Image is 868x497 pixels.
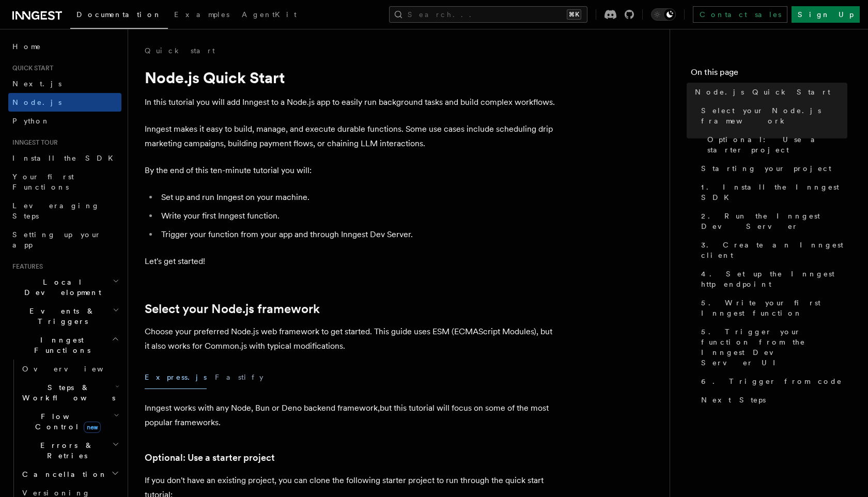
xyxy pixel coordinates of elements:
[12,201,100,220] span: Leveraging Steps
[8,74,121,93] a: Next.js
[168,3,236,28] a: Examples
[236,3,303,28] a: AgentKit
[158,209,558,223] li: Write your first Inngest function.
[12,80,61,88] span: Next.js
[701,105,847,126] span: Select your Node.js framework
[701,298,847,318] span: 5. Write your first Inngest function
[8,225,121,254] a: Setting up your app
[697,265,847,293] a: 4. Set up the Inngest http endpoint
[8,112,121,130] a: Python
[12,117,50,125] span: Python
[707,134,847,155] span: Optional: Use a starter project
[691,83,847,101] a: Node.js Quick Start
[8,302,121,331] button: Events & Triggers
[792,6,860,23] a: Sign Up
[701,211,847,231] span: 2. Run the Inngest Dev Server
[697,159,847,178] a: Starting your project
[8,138,58,147] span: Inngest tour
[84,422,101,433] span: new
[18,440,112,461] span: Errors & Retries
[8,149,121,167] a: Install the SDK
[145,95,558,110] p: In this tutorial you will add Inngest to a Node.js app to easily run background tasks and build c...
[697,391,847,409] a: Next Steps
[145,366,207,389] button: Express.js
[567,9,581,20] kbd: ⌘K
[697,372,847,391] a: 6. Trigger from code
[18,378,121,407] button: Steps & Workflows
[158,227,558,242] li: Trigger your function from your app and through Inngest Dev Server.
[242,10,297,19] span: AgentKit
[18,360,121,378] a: Overview
[8,331,121,360] button: Inngest Functions
[701,327,847,368] span: 5. Trigger your function from the Inngest Dev Server UI
[701,395,766,405] span: Next Steps
[145,122,558,151] p: Inngest makes it easy to build, manage, and execute durable functions. Some use cases include sch...
[697,178,847,207] a: 1. Install the Inngest SDK
[8,167,121,196] a: Your first Functions
[18,382,115,403] span: Steps & Workflows
[701,163,831,174] span: Starting your project
[8,306,113,327] span: Events & Triggers
[8,37,121,56] a: Home
[8,196,121,225] a: Leveraging Steps
[158,190,558,205] li: Set up and run Inngest on your machine.
[695,87,830,97] span: Node.js Quick Start
[12,173,74,191] span: Your first Functions
[8,64,53,72] span: Quick start
[697,207,847,236] a: 2. Run the Inngest Dev Server
[8,273,121,302] button: Local Development
[703,130,847,159] a: Optional: Use a starter project
[697,236,847,265] a: 3. Create an Inngest client
[12,154,119,162] span: Install the SDK
[215,366,263,389] button: Fastify
[76,10,162,19] span: Documentation
[12,41,41,52] span: Home
[8,277,113,298] span: Local Development
[389,6,587,23] button: Search...⌘K
[145,451,275,465] a: Optional: Use a starter project
[691,66,847,83] h4: On this page
[701,269,847,289] span: 4. Set up the Inngest http endpoint
[8,335,112,355] span: Inngest Functions
[697,322,847,372] a: 5. Trigger your function from the Inngest Dev Server UI
[701,182,847,203] span: 1. Install the Inngest SDK
[145,163,558,178] p: By the end of this ten-minute tutorial you will:
[145,45,215,56] a: Quick start
[697,101,847,130] a: Select your Node.js framework
[18,407,121,436] button: Flow Controlnew
[18,469,107,479] span: Cancellation
[701,240,847,260] span: 3. Create an Inngest client
[701,376,842,386] span: 6. Trigger from code
[8,262,43,271] span: Features
[22,365,129,373] span: Overview
[145,401,558,430] p: Inngest works with any Node, Bun or Deno backend framework,but this tutorial will focus on some o...
[12,98,61,106] span: Node.js
[145,68,558,87] h1: Node.js Quick Start
[697,293,847,322] a: 5. Write your first Inngest function
[693,6,787,23] a: Contact sales
[651,8,676,21] button: Toggle dark mode
[22,489,90,497] span: Versioning
[145,324,558,353] p: Choose your preferred Node.js web framework to get started. This guide uses ESM (ECMAScript Modul...
[70,3,168,29] a: Documentation
[174,10,229,19] span: Examples
[145,254,558,269] p: Let's get started!
[8,93,121,112] a: Node.js
[145,302,320,316] a: Select your Node.js framework
[18,465,121,484] button: Cancellation
[18,411,114,432] span: Flow Control
[12,230,101,249] span: Setting up your app
[18,436,121,465] button: Errors & Retries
